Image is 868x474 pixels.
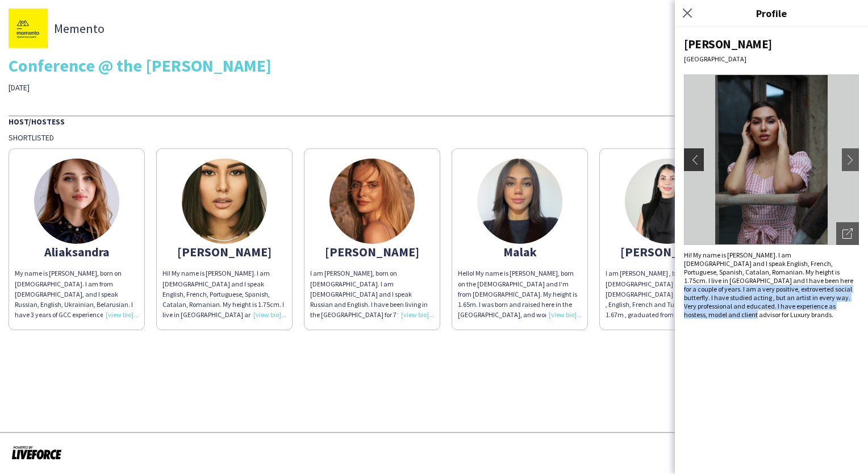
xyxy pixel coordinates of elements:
[606,268,729,320] div: I am [PERSON_NAME] , born on [DEMOGRAPHIC_DATA] I am [DEMOGRAPHIC_DATA] and I speak Arabic , Engl...
[625,159,710,244] img: thumb-67f2125fe7cce.jpeg
[9,115,859,127] div: Host/Hostess
[606,247,729,257] div: [PERSON_NAME]
[11,444,62,460] img: Powered by Liveforce
[162,268,286,320] div: Hi! My name is [PERSON_NAME]. I am [DEMOGRAPHIC_DATA] and I speak English, French, Portuguese, Sp...
[684,36,859,52] div: [PERSON_NAME]
[836,222,859,245] div: Open photos pop-in
[34,159,119,244] img: thumb-68c65a98648db.jpeg
[310,247,434,257] div: [PERSON_NAME]
[477,159,562,244] img: thumb-670adb23170e3.jpeg
[9,57,859,74] div: Conference @ the [PERSON_NAME]
[182,159,267,244] img: thumb-673af15fb88cb.jpeg
[684,74,859,245] img: Crew avatar or photo
[684,55,859,63] div: [GEOGRAPHIC_DATA]
[54,23,105,34] span: Memento
[15,268,139,320] div: My name is [PERSON_NAME], born on [DEMOGRAPHIC_DATA]. I am from [DEMOGRAPHIC_DATA], and I speak R...
[9,82,306,93] div: [DATE]
[675,6,868,20] h3: Profile
[9,9,48,48] img: thumb-1464c931-1cc2-46c2-87fb-1fc1a32d5412.png
[458,247,582,257] div: Malak
[310,269,434,350] span: I am [PERSON_NAME], born on [DEMOGRAPHIC_DATA]. I am [DEMOGRAPHIC_DATA] and I speak Russian and E...
[9,132,859,143] div: Shortlisted
[15,247,139,257] div: Aliaksandra
[684,251,859,319] div: Hi! My name is [PERSON_NAME]. I am [DEMOGRAPHIC_DATA] and I speak English, French, Portuguese, Sp...
[329,159,415,244] img: thumb-634cf6a2c760d.jpeg
[458,268,582,320] div: Hello! My name is [PERSON_NAME], born on the [DEMOGRAPHIC_DATA] and I’m from [DEMOGRAPHIC_DATA]. ...
[162,247,286,257] div: [PERSON_NAME]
